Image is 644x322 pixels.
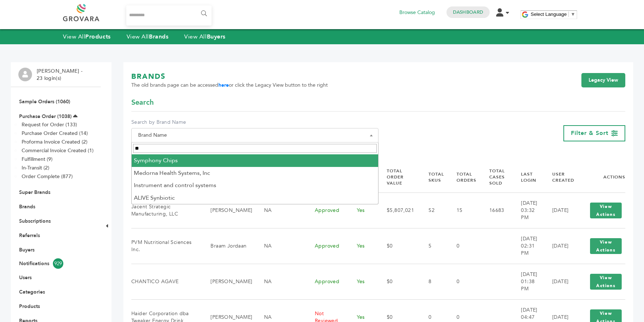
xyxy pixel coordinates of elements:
a: Fulfillment (9) [22,156,53,163]
a: View AllBuyers [184,33,226,41]
td: [DATE] 03:32 PM [512,192,543,228]
li: Instrument and control systems [132,179,378,191]
a: Commercial Invoice Created (1) [22,147,94,154]
td: 0 [448,264,480,299]
li: Medorna Health Systems, Inc [132,167,378,179]
td: [DATE] [543,264,577,299]
a: Order Complete (877) [22,173,73,180]
span: 929 [53,258,63,269]
td: CHANTICO AGAVE [131,264,201,299]
button: View Actions [590,203,622,218]
label: Search by Brand Name [131,119,378,126]
td: 5 [419,228,447,264]
th: Actions [577,162,625,192]
span: Brand Name [131,128,378,142]
th: Total SKUs [419,162,447,192]
th: Total Orders [448,162,480,192]
a: In-Transit (2) [22,164,49,171]
td: Approved [306,264,348,299]
td: $0 [378,228,420,264]
td: $5,807,021 [378,192,420,228]
th: User Created [543,162,577,192]
button: View Actions [590,238,622,254]
td: NA [255,192,306,228]
li: Symphony Chips [132,154,378,167]
a: here [218,82,229,89]
a: View AllProducts [63,33,111,41]
a: Request for Order (133) [22,121,77,128]
td: Yes [348,264,378,299]
span: Filter & Sort [571,129,608,137]
li: [PERSON_NAME] - 23 login(s) [37,68,84,82]
a: Super Brands [19,189,50,196]
span: Brand Name [135,130,375,140]
strong: Products [85,33,110,41]
a: Browse Catalog [399,9,435,17]
a: Notifications929 [19,258,92,269]
td: NA [255,264,306,299]
a: Buyers [19,246,35,253]
a: Referrals [19,232,40,239]
td: [PERSON_NAME] [201,192,255,228]
td: 15 [448,192,480,228]
span: ▼ [571,12,575,17]
td: 0 [448,228,480,264]
td: [PERSON_NAME] [201,264,255,299]
span: Select Language [531,12,567,17]
td: Yes [348,192,378,228]
h1: BRANDS [131,72,328,82]
td: $0 [378,264,420,299]
td: [DATE] 02:31 PM [512,228,543,264]
td: 52 [419,192,447,228]
td: Approved [306,228,348,264]
input: Search... [126,5,212,26]
a: Select Language​ [531,12,575,17]
a: Proforma Invoice Created (2) [22,139,87,145]
a: Products [19,303,40,310]
a: Legacy View [581,73,625,87]
a: Subscriptions [19,218,51,225]
span: The old brands page can be accessed or click the Legacy View button to the right [131,82,328,89]
td: NA [255,228,306,264]
td: [DATE] [543,228,577,264]
td: [DATE] 01:38 PM [512,264,543,299]
td: Approved [306,192,348,228]
button: View Actions [590,274,622,290]
td: PVM Nutritional Sciences Inc. [131,228,201,264]
td: 8 [419,264,447,299]
td: Braam Jordaan [201,228,255,264]
td: [DATE] [543,192,577,228]
strong: Buyers [207,33,226,41]
a: Dashboard [453,9,483,15]
span: Search [131,97,154,108]
a: Purchase Order (1038) [19,113,72,120]
a: View AllBrands [127,33,169,41]
td: 16683 [480,192,512,228]
img: profile.png [18,68,32,81]
strong: Brands [149,33,168,41]
a: Purchase Order Created (14) [22,130,88,137]
td: Jacent Strategic Manufacturing, LLC [131,192,201,228]
th: Total Order Value [378,162,420,192]
a: Brands [19,203,35,210]
li: ALIVE Synbiotic [132,192,378,204]
a: Users [19,274,32,281]
th: Total Cases Sold [480,162,512,192]
td: Yes [348,228,378,264]
th: Last Login [512,162,543,192]
a: Categories [19,289,45,295]
input: Search [133,144,377,153]
a: Sample Orders (1060) [19,98,70,105]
